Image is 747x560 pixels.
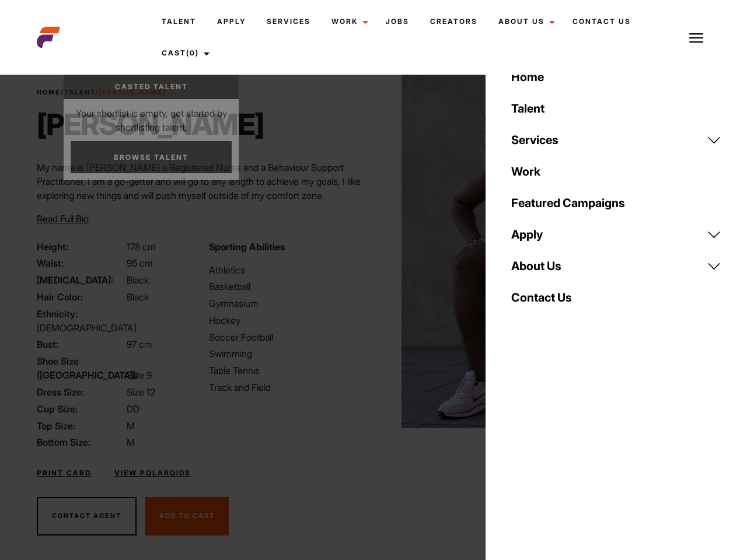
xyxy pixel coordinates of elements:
[127,291,149,303] span: Black
[127,241,156,253] span: 178 cm
[64,75,239,99] a: Casted Talent
[504,61,728,93] a: Home
[37,435,124,449] span: Bottom Size:
[151,37,217,69] a: Cast(0)
[71,141,232,173] a: Browse Talent
[209,380,366,394] li: Track and Field
[127,257,153,269] span: 95 cm
[37,402,124,416] span: Cup Size:
[159,512,215,520] span: Add To Cast
[504,282,728,313] a: Contact Us
[562,6,641,37] a: Contact Us
[504,93,728,124] a: Talent
[127,274,149,286] span: Black
[37,385,124,399] span: Dress Size:
[64,99,239,134] p: Your shortlist is empty, get started by shortlisting talent.
[37,354,124,382] span: Shoe Size ([GEOGRAPHIC_DATA]):
[209,296,366,310] li: Gymnasium
[145,497,229,535] button: Add To Cast
[207,6,256,37] a: Apply
[127,369,152,381] span: Size 9
[504,250,728,282] a: About Us
[37,88,61,96] a: Home
[127,338,152,350] span: 97 cm
[321,6,375,37] a: Work
[151,6,207,37] a: Talent
[504,156,728,187] a: Work
[37,162,361,201] span: My name is [PERSON_NAME] a Registered Nurse and a Behaviour Support Practitioner, I am a go-gette...
[114,468,191,478] a: View Polaroids
[689,31,703,45] img: Burger icon
[37,337,124,351] span: Bust:
[37,26,60,49] img: cropped-aefm-brand-fav-22-square.png
[209,313,366,327] li: Hockey
[209,363,366,377] li: Table Tennis
[127,403,139,415] span: DD
[37,273,124,287] span: [MEDICAL_DATA]:
[504,187,728,219] a: Featured Campaigns
[37,419,124,433] span: Top Size:
[37,240,124,254] span: Height:
[375,6,420,37] a: Jobs
[37,290,124,304] span: Hair Color:
[37,87,166,97] span: / /
[488,6,562,37] a: About Us
[37,107,264,142] h1: [PERSON_NAME]
[209,263,366,277] li: Athletics
[127,386,155,398] span: Size 12
[37,213,89,225] span: Read Full Bio
[37,497,137,535] button: Contact Agent
[37,322,137,334] span: [DEMOGRAPHIC_DATA]
[209,346,366,360] li: Swimming
[127,420,135,432] span: M
[37,212,89,226] button: Read Full Bio
[209,279,366,293] li: Basketball
[209,241,285,253] strong: Sporting Abilities
[504,219,728,250] a: Apply
[420,6,488,37] a: Creators
[37,307,124,321] span: Ethnicity:
[256,6,321,37] a: Services
[127,436,135,448] span: M
[37,468,91,478] a: Print Card
[37,256,124,270] span: Waist:
[209,330,366,344] li: Soccer Football
[186,48,199,57] span: (0)
[504,124,728,156] a: Services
